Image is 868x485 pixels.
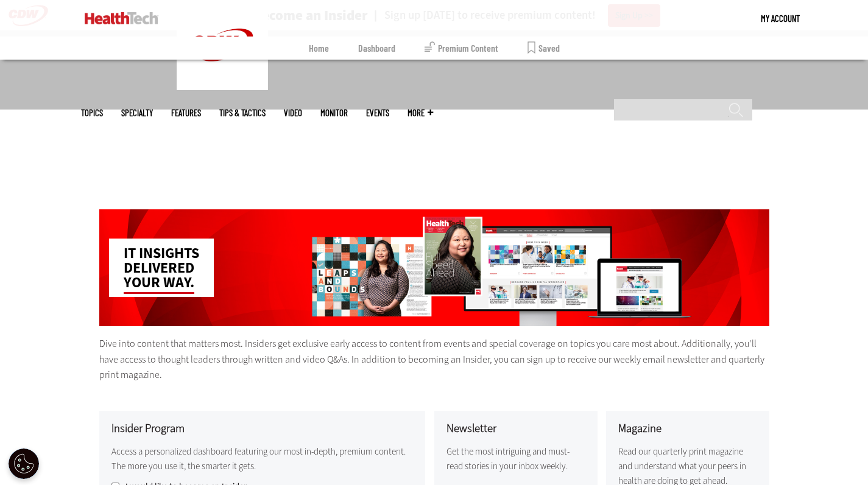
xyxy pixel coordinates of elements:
[358,37,395,60] a: Dashboard
[446,423,585,434] h3: Newsletter
[320,108,348,117] a: MonITor
[9,448,39,479] div: Cookie Settings
[124,273,194,294] span: your way.
[618,423,757,434] h3: Magazine
[528,37,560,60] a: Saved
[85,12,158,24] img: Home
[425,37,498,60] a: Premium Content
[408,108,433,117] span: More
[111,423,413,434] h3: Insider Program
[9,448,39,479] button: Open Preferences
[366,108,389,117] a: Events
[99,336,769,383] p: Dive into content that matters most. Insiders get exclusive early access to content from events a...
[284,108,302,117] a: Video
[81,108,103,117] span: Topics
[121,108,153,117] span: Specialty
[171,108,201,117] a: Features
[111,444,413,473] p: Access a personalized dashboard featuring our most in-depth, premium content. The more you use it...
[309,37,329,60] a: Home
[446,444,585,473] p: Get the most intriguing and must-read stories in your inbox weekly.
[219,108,266,117] a: Tips & Tactics
[177,80,268,93] a: CDW
[109,239,214,297] div: IT insights delivered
